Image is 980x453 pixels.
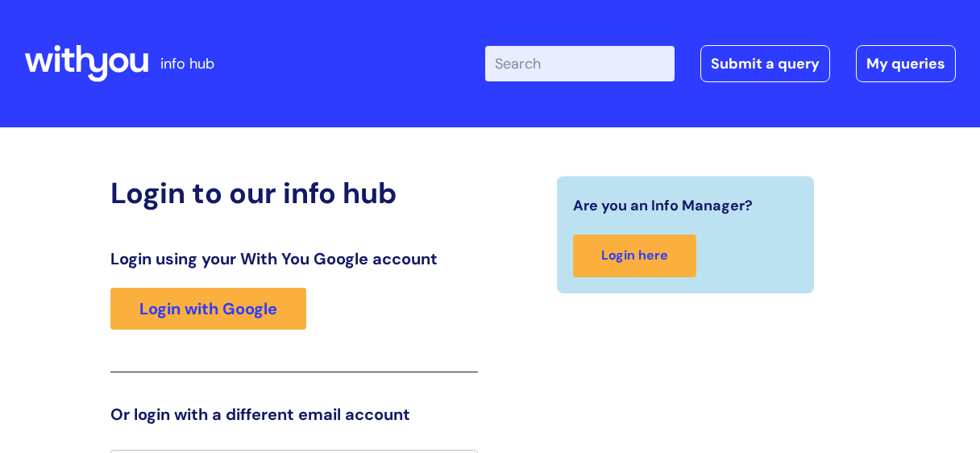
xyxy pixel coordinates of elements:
[700,45,830,82] a: Submit a query
[485,46,675,81] input: Search
[573,235,696,277] a: Login here
[856,45,956,82] a: My queries
[160,51,214,77] p: info hub
[110,249,478,268] h3: Login using your With You Google account
[110,405,478,424] h3: Or login with a different email account
[110,288,306,330] a: Login with Google
[110,176,478,210] h2: Login to our info hub
[573,193,753,218] span: Are you an Info Manager?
